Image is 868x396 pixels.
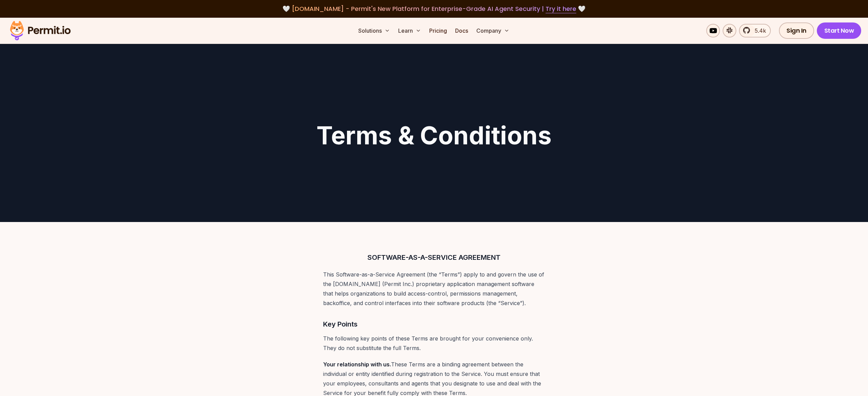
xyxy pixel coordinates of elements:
span: [DOMAIN_NAME] - Permit's New Platform for Enterprise-Grade AI Agent Security | [292,4,576,13]
button: Solutions [356,24,393,37]
img: Permit logo [7,19,74,42]
a: Try it here [546,4,576,13]
h1: Terms & Conditions [259,123,609,148]
button: Company [474,24,512,37]
span: 5.4k [751,27,766,35]
a: 5.4k [739,24,771,37]
a: Docs [452,24,471,37]
div: 🤍 🤍 [16,4,852,14]
button: Learn [395,24,424,37]
a: Start Now [817,22,862,39]
strong: Your relationship with us. [323,361,391,368]
h3: Key Points [323,319,545,330]
h3: SOFTWARE-AS-A-SERVICE AGREEMENT [323,252,545,263]
a: Sign In [779,22,814,39]
p: The following key points of these Terms are brought for your convenience only. They do not substi... [323,334,545,353]
p: This Software-as-a-Service Agreement (the “Terms”) apply to and govern the use of the [DOMAIN_NAM... [323,270,545,308]
a: Pricing [426,24,450,37]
